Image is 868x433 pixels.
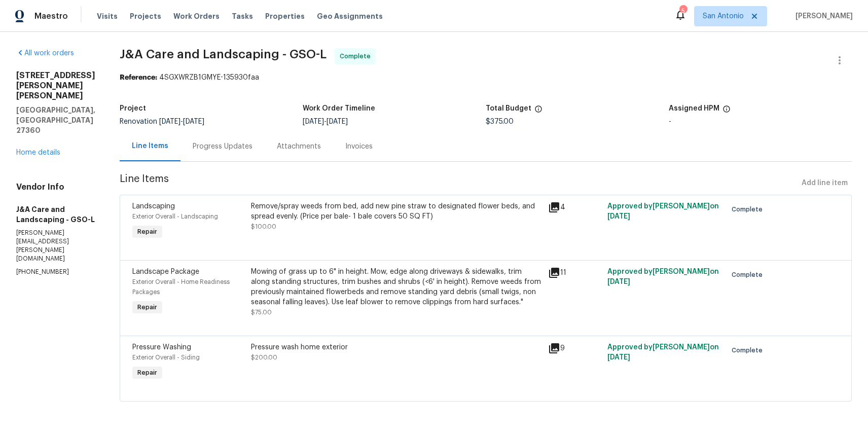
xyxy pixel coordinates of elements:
[486,105,531,112] h5: Total Budget
[303,118,348,125] span: -
[16,105,95,135] h5: [GEOGRAPHIC_DATA], [GEOGRAPHIC_DATA] 27360
[120,105,146,112] h5: Project
[133,227,161,237] span: Repair
[607,268,719,285] span: Approved by [PERSON_NAME] on
[251,309,272,315] span: $75.00
[732,204,767,214] span: Complete
[345,141,373,152] div: Invoices
[607,278,630,285] span: [DATE]
[132,213,218,220] span: Exterior Overall - Landscaping
[340,51,375,61] span: Complete
[16,204,95,225] h5: J&A Care and Landscaping - GSO-L
[303,118,324,125] span: [DATE]
[173,11,220,21] span: Work Orders
[669,118,852,125] div: -
[120,73,852,83] div: 4SGXWRZB1GMYE-135930faa
[183,118,204,125] span: [DATE]
[251,354,277,360] span: $200.00
[159,118,204,125] span: -
[132,354,200,360] span: Exterior Overall - Siding
[548,342,601,354] div: 9
[791,11,853,21] span: [PERSON_NAME]
[548,267,601,279] div: 11
[732,345,767,355] span: Complete
[607,213,630,220] span: [DATE]
[327,118,348,125] span: [DATE]
[251,201,542,222] div: Remove/spray weeds from bed, add new pine straw to designated flower beds, and spread evenly. (Pr...
[120,118,204,125] span: Renovation
[669,105,719,112] h5: Assigned HPM
[16,268,95,276] p: [PHONE_NUMBER]
[132,141,168,151] div: Line Items
[133,368,161,378] span: Repair
[132,344,191,351] span: Pressure Washing
[548,201,601,213] div: 4
[732,270,767,280] span: Complete
[232,13,253,20] span: Tasks
[251,267,542,307] div: Mowing of grass up to 6" in height. Mow, edge along driveways & sidewalks, trim along standing st...
[486,118,514,125] span: $375.00
[120,48,327,60] span: J&A Care and Landscaping - GSO-L
[133,302,161,312] span: Repair
[16,50,74,57] a: All work orders
[16,182,95,192] h4: Vendor Info
[607,344,719,361] span: Approved by [PERSON_NAME] on
[607,203,719,220] span: Approved by [PERSON_NAME] on
[16,149,60,156] a: Home details
[130,11,161,21] span: Projects
[34,11,68,21] span: Maestro
[132,279,230,295] span: Exterior Overall - Home Readiness Packages
[534,105,542,118] span: The total cost of line items that have been proposed by Opendoor. This sum includes line items th...
[265,11,305,21] span: Properties
[251,224,276,230] span: $100.00
[16,229,95,264] p: [PERSON_NAME][EMAIL_ADDRESS][PERSON_NAME][DOMAIN_NAME]
[607,354,630,361] span: [DATE]
[317,11,383,21] span: Geo Assignments
[251,342,542,352] div: Pressure wash home exterior
[132,268,199,275] span: Landscape Package
[679,6,686,16] div: 5
[120,174,798,193] span: Line Items
[159,118,180,125] span: [DATE]
[277,141,321,152] div: Attachments
[120,74,157,81] b: Reference:
[16,70,95,101] h2: [STREET_ADDRESS][PERSON_NAME][PERSON_NAME]
[193,141,252,152] div: Progress Updates
[703,11,744,21] span: San Antonio
[132,203,175,210] span: Landscaping
[722,105,731,118] span: The hpm assigned to this work order.
[97,11,118,21] span: Visits
[303,105,375,112] h5: Work Order Timeline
